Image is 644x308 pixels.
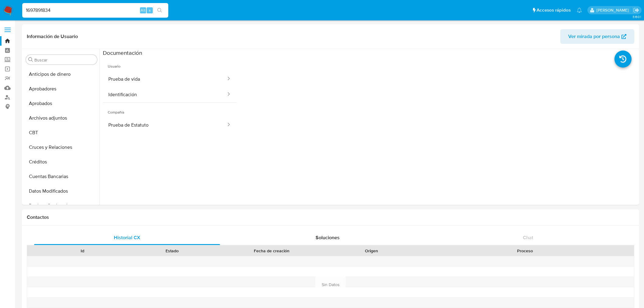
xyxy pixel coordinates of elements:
[23,125,100,140] button: CBT
[149,7,151,13] span: s
[597,7,631,13] p: gregorio.negri@mercadolibre.com
[23,140,100,155] button: Cruces y Relaciones
[27,214,634,220] h1: Contactos
[523,234,533,241] span: Chat
[131,248,212,254] div: Estado
[23,155,100,169] button: Créditos
[27,33,78,40] h1: Información de Usuario
[568,29,620,44] span: Ver mirada por persona
[537,7,571,13] span: Accesos rápidos
[23,169,100,184] button: Cuentas Bancarias
[34,57,95,63] input: Buscar
[316,234,340,241] span: Soluciones
[23,198,100,213] button: Devices Geolocation
[577,8,582,13] a: Notificaciones
[141,7,145,13] span: Alt
[23,67,100,82] button: Anticipos de dinero
[42,248,123,254] div: Id
[28,57,33,62] button: Buscar
[23,111,100,125] button: Archivos adjuntos
[22,6,168,14] input: Buscar usuario o caso...
[23,82,100,96] button: Aprobadores
[331,248,412,254] div: Origen
[23,96,100,111] button: Aprobados
[420,248,630,254] div: Proceso
[633,7,639,13] a: Salir
[221,248,322,254] div: Fecha de creación
[114,234,140,241] span: Historial CX
[23,184,100,198] button: Datos Modificados
[560,29,634,44] button: Ver mirada por persona
[153,6,166,15] button: search-icon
